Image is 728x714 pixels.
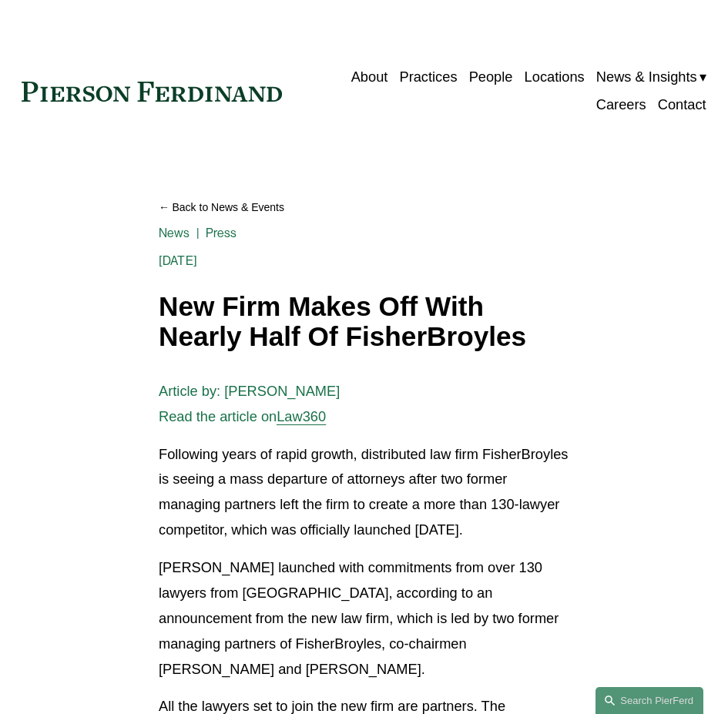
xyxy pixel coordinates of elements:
span: [DATE] [159,253,197,268]
a: folder dropdown [596,63,706,92]
h1: New Firm Makes Off With Nearly Half Of FisherBroyles [159,292,569,351]
a: Contact [658,92,706,120]
span: News & Insights [596,65,697,90]
a: People [469,63,513,92]
p: [PERSON_NAME] launched with commitments from over 130 lawyers from [GEOGRAPHIC_DATA], according t... [159,555,569,682]
a: Search this site [595,687,703,714]
a: News [159,226,190,240]
a: Locations [525,63,585,92]
a: About [351,63,388,92]
a: Press [206,226,237,240]
a: Careers [596,92,646,120]
a: Law360 [277,408,326,424]
p: Following years of rapid growth, distributed law firm FisherBroyles is seeing a mass departure of... [159,442,569,544]
a: Practices [399,63,457,92]
span: Article by: [PERSON_NAME] Read the article on [159,383,340,424]
a: Back to News & Events [159,195,569,220]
